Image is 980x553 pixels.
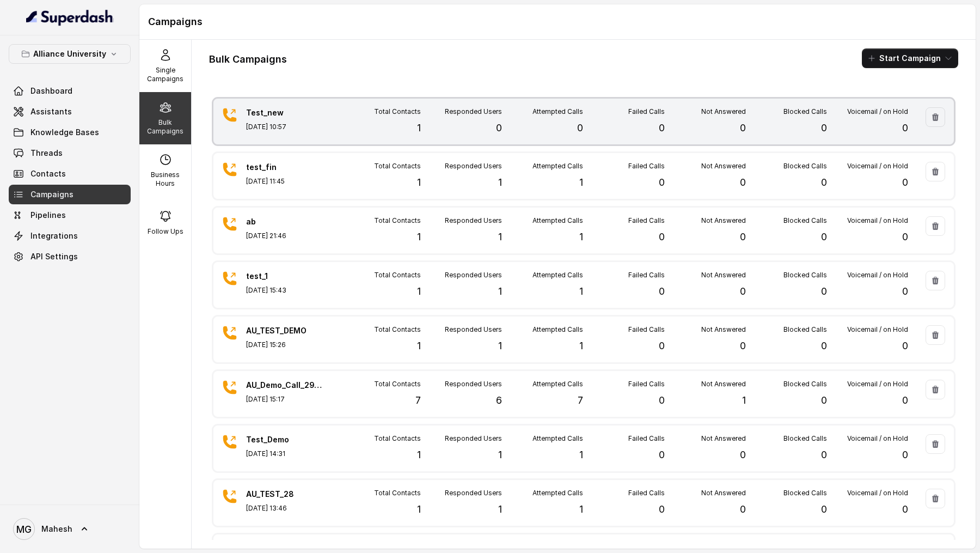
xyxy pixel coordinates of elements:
p: 1 [498,175,502,190]
p: Total Contacts [374,434,421,443]
p: Blocked Calls [783,489,827,497]
p: 0 [821,502,827,517]
p: 0 [659,338,665,354]
p: 0 [821,447,827,463]
span: Pipelines [30,210,66,221]
p: Voicemail / on Hold [847,434,908,443]
p: 1 [579,338,583,354]
p: AU_TEST_DEMO [246,325,322,336]
p: Alliance University [33,47,106,60]
p: Failed Calls [628,380,665,388]
p: 1 [417,447,421,463]
p: Responded Users [445,271,502,279]
p: [DATE] 13:46 [246,504,322,513]
p: 1 [417,175,421,190]
span: Mahesh [41,524,72,534]
p: Blocked Calls [783,271,827,279]
p: Attempted Calls [532,380,583,388]
p: [DATE] 15:26 [246,341,322,349]
p: AU_Demo_Call_29_Aug [246,380,322,391]
span: Threads [30,148,63,159]
p: 0 [902,229,908,245]
p: 1 [742,393,746,408]
p: Bulk Campaigns [144,118,187,136]
p: 0 [821,393,827,408]
p: Total Contacts [374,380,421,388]
p: [DATE] 21:46 [246,232,322,240]
p: 0 [740,447,746,463]
p: [DATE] 11:45 [246,177,322,186]
p: Not Answered [701,216,746,225]
p: Responded Users [445,325,502,334]
p: Attempted Calls [532,271,583,279]
p: Not Answered [701,107,746,116]
p: Failed Calls [628,434,665,443]
p: 1 [579,284,583,299]
p: 0 [821,284,827,299]
p: Attempted Calls [532,216,583,225]
p: 1 [579,502,583,517]
p: 0 [659,120,665,136]
p: Failed Calls [628,489,665,497]
p: Total Contacts [374,162,421,171]
p: Attempted Calls [532,434,583,443]
a: Threads [9,143,131,163]
p: 7 [415,393,421,408]
p: Business Hours [144,171,187,188]
p: Blocked Calls [783,380,827,388]
a: Integrations [9,226,131,246]
p: 6 [496,393,502,408]
p: AU_TEST_28 [246,489,322,500]
p: 1 [498,338,502,354]
p: Voicemail / on Hold [847,162,908,171]
p: Attempted Calls [532,162,583,171]
p: Failed Calls [628,271,665,279]
p: 0 [740,502,746,517]
p: Voicemail / on Hold [847,489,908,497]
p: test_1 [246,271,322,282]
a: Pipelines [9,205,131,225]
p: Blocked Calls [783,107,827,116]
p: Voicemail / on Hold [847,325,908,334]
a: Contacts [9,164,131,184]
p: 1 [579,447,583,463]
p: 1 [498,447,502,463]
p: Test_Demo [246,434,322,445]
p: Failed Calls [628,107,665,116]
p: Total Contacts [374,107,421,116]
p: 0 [902,284,908,299]
p: Responded Users [445,434,502,443]
p: Blocked Calls [783,325,827,334]
p: Responded Users [445,489,502,497]
p: 1 [498,502,502,517]
p: [DATE] 14:31 [246,449,322,458]
p: 0 [902,120,908,136]
p: Responded Users [445,380,502,388]
p: 0 [821,338,827,354]
p: Attempted Calls [532,489,583,497]
span: Integrations [30,230,78,241]
h1: Campaigns [148,13,967,31]
p: 0 [902,502,908,517]
span: Dashboard [30,86,72,96]
span: Assistants [30,106,72,117]
p: 1 [417,284,421,299]
p: 0 [659,284,665,299]
button: Alliance University [9,44,131,64]
p: 0 [902,393,908,408]
p: Blocked Calls [783,162,827,171]
p: test_fin [246,162,322,173]
p: Test_new [246,107,322,118]
p: 0 [740,284,746,299]
p: Voicemail / on Hold [847,271,908,279]
p: 0 [902,175,908,190]
p: Attempted Calls [532,107,583,116]
p: Follow Ups [148,227,183,236]
p: 1 [579,175,583,190]
p: Voicemail / on Hold [847,107,908,116]
p: Not Answered [701,325,746,334]
p: Not Answered [701,380,746,388]
p: 0 [496,120,502,136]
p: 1 [417,120,421,136]
p: 1 [417,338,421,354]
